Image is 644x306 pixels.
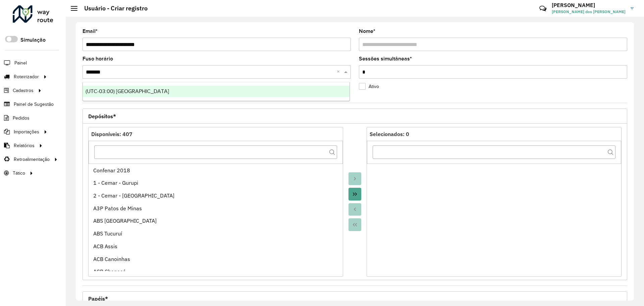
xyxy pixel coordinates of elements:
[13,170,25,177] span: Tático
[13,115,30,122] span: Pedidos
[77,5,148,12] h2: Usuário - Criar registro
[91,130,340,138] div: Disponíveis: 407
[359,55,412,63] label: Sessões simultâneas
[93,255,338,263] div: ACB Canoinhas
[14,101,54,108] span: Painel de Sugestão
[359,83,379,90] label: Ativo
[88,114,116,119] span: Depósitos*
[14,128,39,135] span: Importações
[14,142,35,149] span: Relatórios
[93,267,338,275] div: ACB Chapecó
[337,68,342,76] span: Clear all
[88,296,108,301] span: Papéis*
[20,36,46,44] label: Simulação
[13,87,34,94] span: Cadastros
[93,204,338,212] div: A3P Patos de Minas
[14,59,27,67] span: Painel
[359,27,375,35] label: Nome
[93,179,338,187] div: 1 - Cemar - Gurupi
[370,130,619,138] div: Selecionados: 0
[93,166,338,174] div: Confenar 2018
[348,188,361,201] button: Move All to Target
[93,217,338,225] div: ABS [GEOGRAPHIC_DATA]
[552,9,626,15] span: [PERSON_NAME] dos [PERSON_NAME]
[536,1,550,16] a: Contato Rápido
[93,229,338,237] div: ABS Tucuruí
[14,73,39,80] span: Roteirizador
[14,156,50,163] span: Retroalimentação
[93,191,338,200] div: 2 - Cemar - [GEOGRAPHIC_DATA]
[83,55,113,63] label: Fuso horário
[93,242,338,250] div: ACB Assis
[552,2,626,8] h3: [PERSON_NAME]
[83,27,98,35] label: Email
[86,88,169,94] span: (UTC-03:00) [GEOGRAPHIC_DATA]
[83,82,350,101] ng-dropdown-panel: Options list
